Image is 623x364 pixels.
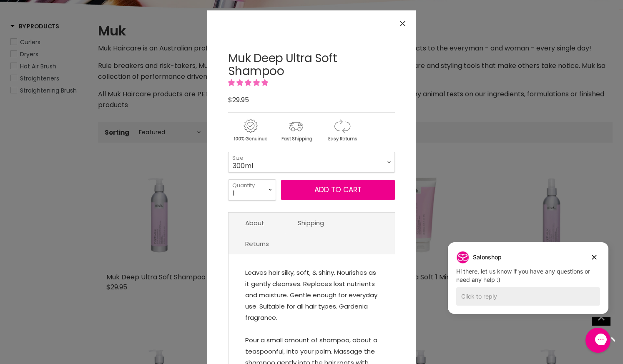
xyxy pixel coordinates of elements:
[228,118,272,143] img: genuine.gif
[320,118,364,143] img: returns.gif
[281,213,341,233] a: Shipping
[229,233,286,254] a: Returns
[228,78,270,88] span: 5.00 stars
[228,179,276,200] select: Quantity
[581,325,615,356] iframe: Gorgias live chat messenger
[314,185,362,195] span: Add to cart
[274,118,318,143] img: shipping.gif
[394,15,412,33] button: Close
[228,50,337,79] a: Muk Deep Ultra Soft Shampoo
[281,180,395,201] button: Add to cart
[442,241,615,326] iframe: Gorgias live chat campaigns
[228,95,249,105] span: $29.95
[229,213,281,233] a: About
